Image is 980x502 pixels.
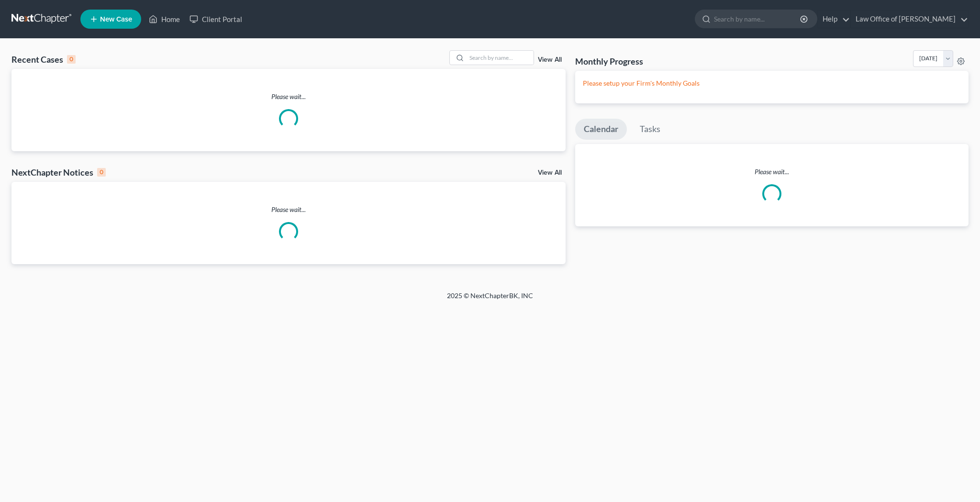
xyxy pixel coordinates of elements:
div: 0 [97,168,106,177]
div: 2025 © NextChapterBK, INC [217,291,763,308]
a: Client Portal [185,11,247,28]
span: New Case [100,16,132,23]
a: Law Office of [PERSON_NAME] [851,11,968,28]
p: Please wait... [575,167,969,177]
div: Recent Cases [11,54,76,65]
p: Please wait... [11,205,566,214]
a: Tasks [631,119,669,140]
p: Please wait... [11,92,566,101]
div: 0 [67,55,76,64]
a: Home [144,11,185,28]
a: View All [538,169,562,176]
input: Search by name... [714,10,802,28]
h3: Monthly Progress [575,56,643,67]
input: Search by name... [467,51,534,65]
a: Calendar [575,119,627,140]
p: Please setup your Firm's Monthly Goals [583,78,961,88]
a: Help [818,11,850,28]
div: NextChapter Notices [11,167,106,178]
a: View All [538,56,562,63]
